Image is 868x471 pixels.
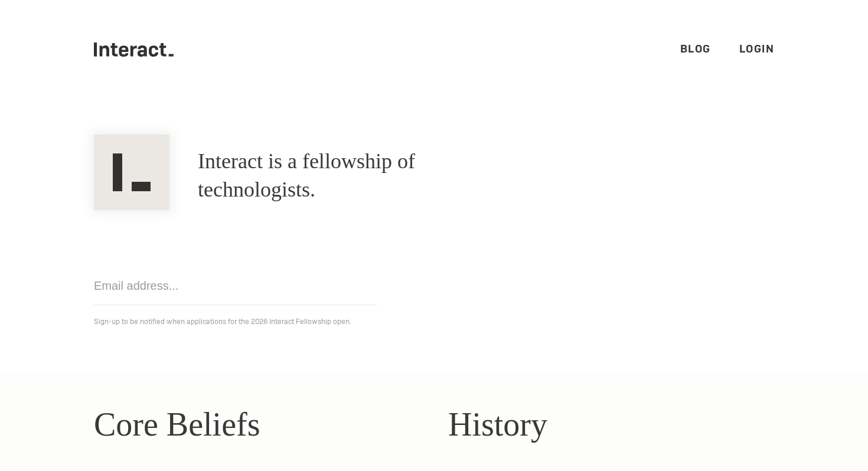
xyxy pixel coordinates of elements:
[94,315,774,329] p: Sign-up to be notified when applications for the 2026 Interact Fellowship open.
[94,267,377,305] input: Email address...
[739,42,775,55] a: Login
[94,135,169,210] img: Interact Logo
[680,42,711,55] a: Blog
[198,148,517,204] h1: Interact is a fellowship of technologists.
[448,400,774,449] h2: History
[94,400,420,449] h2: Core Beliefs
